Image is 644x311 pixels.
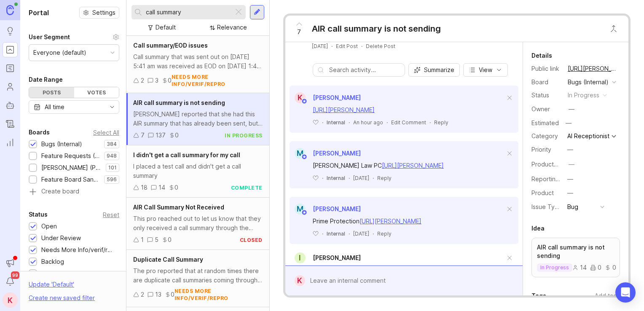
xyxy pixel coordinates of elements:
img: member badge [301,209,307,216]
div: 0 [174,183,178,192]
p: in progress [540,264,569,271]
div: 2 [141,76,144,85]
a: AIR call summary is not sendingin progress1400 [531,238,620,277]
div: Feature Requests (Internal) [41,151,100,161]
div: Feature Board Sandbox [DATE] [41,175,100,184]
div: Bugs (Internal) [41,139,82,149]
div: Edit Post [336,43,358,50]
div: 7 [141,131,145,140]
div: · [331,43,333,50]
div: · [349,119,350,126]
button: K [3,292,18,308]
input: Search activity... [329,65,400,75]
div: · [386,119,388,126]
div: I [295,252,306,263]
div: Details [531,51,552,61]
div: M [295,148,306,159]
div: Everyone (default) [33,48,86,57]
span: Call summary/EOD issues [133,42,208,49]
a: Create board [29,188,119,196]
div: Create new saved filter [29,293,95,303]
div: Under Review [41,233,81,243]
div: · [322,119,323,126]
div: 0 [171,290,174,299]
label: Issue Type [531,203,562,210]
div: Posts [29,87,74,98]
button: Close button [605,20,622,37]
div: 0 [590,265,601,271]
div: This pro reached out to let us know that they only received a call summary through the daily summ... [133,214,263,233]
svg: toggle icon [105,104,119,110]
label: Product [531,189,554,196]
input: Search... [146,8,230,17]
a: [URL][PERSON_NAME] [382,162,444,169]
div: The pro reported that at random times there are duplicate call summaries coming through. Looking ... [133,266,263,285]
div: complete [231,184,263,191]
div: · [429,119,431,126]
button: View [463,63,508,77]
span: [PERSON_NAME] [313,94,361,101]
div: 14 [158,183,165,192]
div: Owner [531,105,561,114]
div: Internal [327,174,345,182]
label: ProductboardID [531,161,576,168]
div: Tags [531,291,546,301]
a: Portal [3,42,18,57]
p: AIR call summary is not sending [537,243,614,260]
img: Canny Home [6,5,14,15]
span: 7 [297,27,301,37]
div: Internal [327,119,345,126]
h1: Portal [29,8,49,18]
div: Boards [29,127,50,137]
div: Category [531,131,561,141]
div: 18 [141,183,148,192]
div: · [349,230,350,237]
span: View [479,66,492,74]
span: I didn't get a call summary for my call [133,151,240,158]
span: Duplicate Call Summary [133,256,203,263]
p: 596 [107,176,117,183]
span: An hour ago [353,119,383,126]
a: K[PERSON_NAME] [290,92,361,103]
a: Autopilot [3,98,18,113]
div: — [569,105,574,114]
span: Summarize [424,66,454,74]
a: AIR Call Summary Not ReceivedThis pro reached out to let us know that they only received a call s... [126,198,269,250]
a: I didn't get a call summary for my callI placed a test call and didn't get a call summary18140com... [126,145,269,198]
div: Update ' Default ' [29,280,74,293]
div: · [322,230,323,237]
a: M[PERSON_NAME] [290,148,361,159]
div: Default [156,23,176,32]
div: 1 [141,235,144,244]
div: 0 [168,76,172,85]
a: Changelog [3,116,18,131]
div: Public link [531,64,561,73]
p: 101 [108,164,117,171]
div: Delete Post [366,43,395,50]
div: 5 [155,235,158,244]
span: AIR call summary is not sending [133,99,225,106]
span: [DATE] [353,230,369,237]
a: [URL][PERSON_NAME] [565,63,620,74]
button: Summarize [408,63,460,77]
button: ProductboardID [566,159,577,170]
div: K [295,92,306,103]
div: [PERSON_NAME] Law PC [313,161,505,170]
div: · [322,174,323,182]
div: Bug [567,202,578,212]
img: member badge [301,154,307,160]
a: Reporting [3,135,18,150]
div: Internal [327,230,345,237]
div: closed [240,236,263,244]
div: — [567,145,573,154]
button: Settings [79,7,119,19]
div: User Segment [29,32,70,42]
div: Reply [377,174,392,182]
div: Relevance [217,23,247,32]
button: Notifications [3,274,18,289]
a: M[PERSON_NAME] [290,204,361,214]
a: Duplicate Call SummaryThe pro reported that at random times there are duplicate call summaries co... [126,250,269,307]
a: [DATE] [312,43,328,50]
span: AIR Call Summary Not Received [133,204,224,211]
div: Bugs (Internal) [568,78,609,87]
